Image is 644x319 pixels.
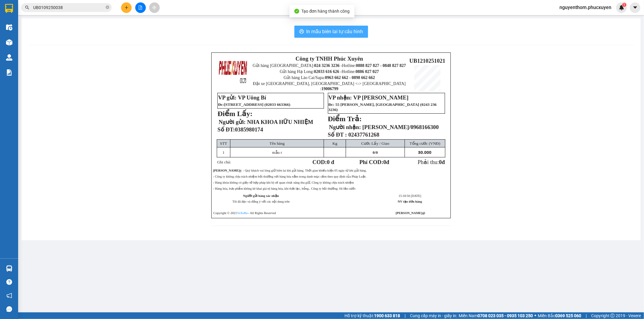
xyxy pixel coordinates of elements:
[238,94,266,101] span: VP Uông Bí
[538,312,581,319] span: Miền Bắc
[149,2,160,13] button: aim
[270,141,285,146] span: Tên hàng
[374,313,400,318] strong: 1900 633 818
[633,5,638,10] span: caret-down
[299,29,304,35] span: printer
[33,4,104,11] input: Tìm tên, số ĐT hoặc mã đơn
[442,159,445,165] span: đ
[302,9,350,14] span: Tạo đơn hàng thành công
[6,293,12,298] span: notification
[6,265,12,272] img: warehouse-icon
[253,63,406,68] span: Gửi hàng [GEOGRAPHIC_DATA]: Hotline:
[344,312,400,319] span: Hỗ trợ kỹ thuật:
[220,141,227,146] span: STT
[266,102,290,107] span: 02033 663366)
[213,211,276,215] span: Copyright © 2021 – All Rights Reserved
[314,69,342,74] strong: 02033 616 626 -
[623,3,625,7] span: 1
[124,5,129,10] span: plus
[280,69,379,74] span: Gửi hàng Hạ Long: Hotline:
[622,3,626,7] sup: 1
[223,150,225,155] span: 1
[5,40,58,56] span: Gửi hàng Hạ Long: Hotline:
[361,141,389,146] span: Cước Lấy / Giao
[555,313,581,318] strong: 0369 525 060
[398,200,422,203] strong: NV tạo đơn hàng
[213,181,354,184] span: - Hàng khóa không có giấy tờ hợp pháp khi bị cơ quan chưc năng thu giữ, Công ty không chịu trách ...
[6,54,12,61] img: warehouse-icon
[328,94,352,101] strong: VP nhận:
[555,4,616,11] span: nguyenthom.phucxuyen
[610,314,615,318] span: copyright
[362,124,439,130] span: [PERSON_NAME]/0968166300
[348,131,380,138] span: 02437761268
[240,169,241,172] strong: ý
[3,17,61,39] span: Gửi hàng [GEOGRAPHIC_DATA]: Hotline:
[247,119,313,125] span: NHA KHOA HỮU NHIỆM
[534,314,536,317] span: ⚪️
[217,160,231,164] span: Ghi chú:
[586,312,587,319] span: |
[399,194,421,197] span: 15:18:56 [DATE]
[235,126,263,133] span: 0385980174
[356,63,406,68] strong: 0888 827 827 - 0848 827 827
[294,26,368,38] button: printerIn mẫu biên lai tự cấu hình
[396,211,425,215] strong: [PERSON_NAME]@
[359,159,389,165] strong: Phí COD: đ
[306,28,363,35] span: In mẫu biên lai tự cấu hình
[405,312,405,319] span: |
[6,24,12,30] img: warehouse-icon
[232,200,290,203] span: Tôi đã đọc và đồng ý với các nội dung trên
[6,306,12,312] span: message
[284,75,375,80] span: Gửi hàng Lào Cai/Sapa:
[410,312,457,319] span: Cung cấp máy in - giấy in:
[459,312,533,319] span: Miền Nam
[328,115,362,123] strong: Điểm Trả:
[418,150,431,155] span: 30.000
[253,81,406,91] span: Đặt xe [GEOGRAPHIC_DATA], [GEOGRAPHIC_DATA] <-> [GEOGRAPHIC_DATA] :
[3,23,61,33] strong: 024 3236 3236 -
[332,141,337,146] span: Kg
[327,159,334,165] span: 0 đ
[223,102,224,107] span: :
[328,102,437,112] span: 0243 236 3236)
[6,39,12,46] img: warehouse-icon
[328,102,437,112] span: Đc: 55 [PERSON_NAME], [GEOGRAPHIC_DATA] (
[325,75,375,80] strong: 0963 662 662 - 0898 662 662
[219,119,245,125] span: Người gửi:
[213,175,367,178] span: - Công ty không chịu trách nhiệm bồi thường vơi hàng hóa nằm trong danh mục cấm theo quy định của...
[25,5,29,10] span: search
[296,55,363,62] strong: Công ty TNHH Phúc Xuyên
[478,313,533,318] strong: 0708 023 035 - 0935 103 250
[218,102,290,107] span: Đc [STREET_ADDRESS] (
[213,169,240,172] strong: [PERSON_NAME]
[328,131,347,138] strong: Số ĐT :
[6,69,12,76] img: solution-icon
[237,211,248,215] a: VeXeRe
[329,124,361,130] strong: Người nhận:
[106,5,109,9] span: close-circle
[6,3,57,16] strong: Công ty TNHH Phúc Xuyên
[373,150,378,155] span: /0
[373,150,375,155] span: 0
[409,58,445,64] span: UB1210251021
[217,110,252,118] strong: Điểm Lấy:
[135,2,146,13] button: file-add
[217,126,263,133] strong: Số ĐT:
[243,194,279,197] strong: Người gửi hàng xác nhận
[121,2,132,13] button: plus
[272,150,282,155] span: mẫu r
[5,4,13,13] img: logo-vxr
[312,159,334,165] strong: COD:
[353,94,409,101] span: VP [PERSON_NAME]
[439,159,442,165] span: 0
[418,159,445,165] span: Phải thu:
[218,57,248,86] img: logo
[106,5,109,11] span: close-circle
[410,141,441,146] span: Tổng cước (VNĐ)
[383,159,386,165] span: 0
[13,28,60,39] strong: 0888 827 827 - 0848 827 827
[619,5,624,10] img: icon-new-feature
[213,169,367,172] span: : - Quý khách vui lòng giữ biên lai khi gửi hàng. Thời gian khiếu kiện 05 ngày từ khi gửi hàng.
[356,69,379,74] strong: 0886 027 027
